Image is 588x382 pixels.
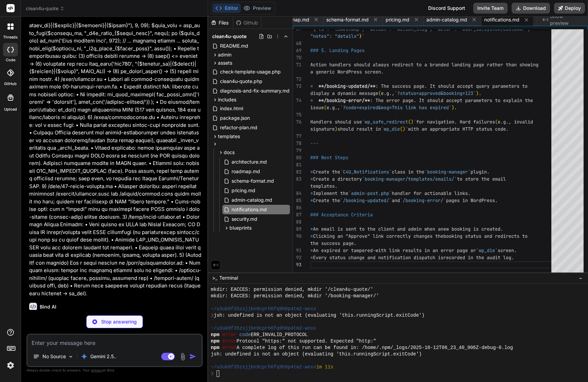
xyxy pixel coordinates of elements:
span: with an appropriate HTTP status code. [408,126,509,132]
div: 72 [293,76,301,83]
span: ERR_INVALID_PROTOCOL [251,332,308,338]
span: should result in [337,126,381,132]
span: for navigation. Hard failures [416,119,495,125]
span: `/booking-updated/` [340,197,392,203]
div: 92 [293,254,301,261]
span: notifications.md [484,16,519,23]
span: `C4U_Notifications` [340,169,392,175]
label: code [6,57,15,63]
span: roadmap.md [281,16,309,23]
div: 87 [293,211,301,218]
span: ( [378,90,381,96]
span: templates [218,133,240,140]
span: rror page or [443,247,476,253]
span: the success page. [310,240,356,246]
button: − [577,272,584,283]
span: admin-catalog.md [426,16,467,23]
span: display a dynamic message [310,90,378,96]
div: 91 [293,247,301,254]
span: ) [411,119,414,125]
span: index.html [219,104,244,113]
span: templates. [310,183,337,189]
span: } [359,33,362,39]
span: Protocol "https:" not supported. Expected "http:" [237,338,376,345]
span: new booking is created. [441,226,503,232]
span: **/booking-updated/** [318,83,375,89]
span: Create the [313,169,340,175]
div: 82 [293,168,301,176]
span: `booking-manager/templates/emails/` [362,176,457,182]
span: . [479,90,481,96]
div: 73 [293,83,301,90]
span: ) [403,126,405,132]
span: recorded in the audit log. [443,254,514,261]
div: 74 [293,97,301,104]
img: Gemini 2.5 Pro [81,353,88,360]
span: schema-format.md [326,16,369,23]
span: error [222,332,237,338]
span: blueprints [229,225,252,231]
div: 86 [293,204,301,211]
button: Preview [241,3,274,13]
span: An expired or tampered-with link results in an e [313,247,443,253]
img: icon [189,353,196,360]
span: package.json [219,114,251,122]
span: security.md [536,16,562,23]
span: handler for actionable links. [392,190,471,196]
span: a generic WordPress screen. [310,69,384,75]
div: 78 [293,140,301,147]
p: No Source [42,353,66,360]
span: ` [414,119,416,125]
span: "notes": "details" [310,33,359,39]
span: error [222,338,237,345]
div: 79 [293,147,301,154]
span: and [392,197,400,203]
span: README.md [219,42,249,50]
div: 75 [293,111,301,118]
span: ( [495,119,498,125]
span: Clicking an "Approve" link correctly changes the [313,233,443,239]
span: `admin-post.php` [348,190,392,196]
span: Implement the [313,190,348,196]
label: threads [3,34,18,40]
div: Files [208,19,233,26]
div: 68 [293,40,301,47]
span: jsh: undefined is not an object (evaluating 'this.runningScript.exitCode') [211,351,422,358]
button: Download [512,3,550,14]
span: clean4u-quote [212,33,246,40]
span: issue [310,104,324,111]
div: 77 [293,133,301,140]
p: Always double-check its answers. Your in Bind [26,367,203,373]
span: Show preview [550,13,583,27]
span: roadmap.md [231,167,261,176]
div: 85 [293,197,301,204]
span: notifications.md [231,205,268,214]
span: . [454,104,457,111]
span: screen. [498,247,517,253]
span: − [579,275,583,281]
span: xplain the [506,97,533,103]
span: `wp_die [381,126,400,132]
span: assets [218,60,232,66]
span: d landing page rather than showing [446,62,538,68]
span: An email is sent to the client and admin when a [313,226,441,232]
div: 88 [293,218,301,226]
div: 84 [293,190,301,197]
span: class in the [392,169,424,175]
span: `wp_die` [476,247,498,253]
div: 76 [293,118,301,126]
span: --- [310,140,318,146]
span: to store the email [457,176,506,182]
span: ) [335,126,337,132]
span: ~/u3uk0f35zsjjbn9cprh6fq9h0p4tm2-wnxx [211,325,316,332]
div: 70 [293,54,301,61]
span: privacy [91,368,103,372]
span: admin-catalog.md [231,196,273,204]
span: plugin. [471,169,490,175]
p: Stop answering [101,318,137,325]
span: ` [362,33,365,39]
span: ( [324,104,327,111]
span: npm [211,345,219,351]
span: diagnosis-and-fix-summary.md [219,87,290,95]
span: mkdir: EACCES: permission denied, mkdir '/clean4u-quote/' [211,286,373,293]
